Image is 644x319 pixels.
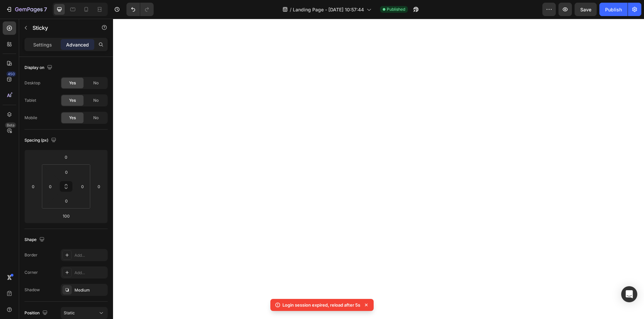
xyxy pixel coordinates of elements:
div: Shadow [24,287,40,293]
div: Corner [24,269,38,275]
input: 0px [45,181,55,191]
span: Landing Page - [DATE] 10:57:44 [293,6,364,13]
span: Yes [69,97,76,103]
button: Static [61,307,108,319]
span: Yes [69,80,76,86]
div: Desktop [24,80,40,86]
div: Medium [74,287,106,293]
div: Tablet [24,97,36,103]
div: 450 [6,71,16,77]
p: Settings [33,41,52,48]
input: 0 [94,181,104,191]
div: Beta [5,123,16,128]
button: 7 [3,3,50,16]
div: Spacing (px) [24,136,58,145]
div: Add... [74,252,106,258]
input: 0 [28,181,38,191]
span: Published [387,6,405,12]
button: Publish [599,3,628,16]
div: Publish [605,6,622,13]
div: Mobile [24,115,37,121]
span: No [93,115,99,121]
iframe: Design area [113,19,644,319]
span: No [93,80,99,86]
div: Display on [24,63,54,72]
span: Save [580,7,591,12]
p: 7 [44,5,47,13]
span: / [290,6,291,13]
div: Add... [74,270,106,276]
span: Yes [69,115,76,121]
button: Save [575,3,597,16]
input: 0px [60,196,73,206]
p: Login session expired, reload after 5s [282,302,360,308]
input: 0px [60,167,73,177]
span: No [93,97,99,103]
div: Undo/Redo [126,3,154,16]
div: Shape [24,235,46,244]
div: Position [24,309,49,318]
div: Border [24,252,38,258]
input: 0 [59,152,73,162]
input: 0px [77,181,88,191]
p: Sticky [33,24,90,32]
input: 100 [59,211,73,221]
p: Advanced [66,41,89,48]
div: Open Intercom Messenger [621,286,637,302]
span: Static [64,310,75,315]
